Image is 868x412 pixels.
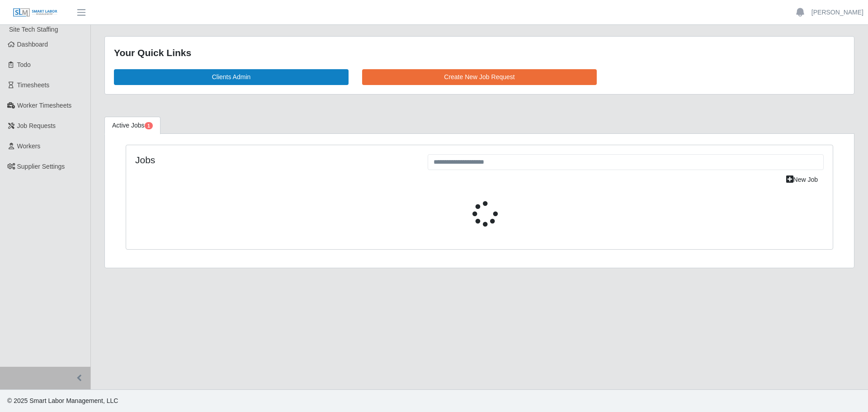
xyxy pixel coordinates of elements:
[17,163,65,170] span: Supplier Settings
[780,172,824,188] a: New Job
[362,69,597,85] a: Create New Job Request
[7,397,118,404] span: © 2025 Smart Labor Management, LLC
[17,61,31,68] span: Todo
[17,122,56,129] span: Job Requests
[17,142,41,150] span: Workers
[17,41,48,48] span: Dashboard
[13,8,58,18] img: SLM Logo
[114,46,845,60] div: Your Quick Links
[114,69,349,85] a: Clients Admin
[17,81,50,89] span: Timesheets
[135,154,414,166] h4: Jobs
[145,122,153,129] span: Pending Jobs
[9,26,58,33] span: Site Tech Staffing
[104,117,160,134] a: Active Jobs
[17,102,71,109] span: Worker Timesheets
[811,8,863,17] a: [PERSON_NAME]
